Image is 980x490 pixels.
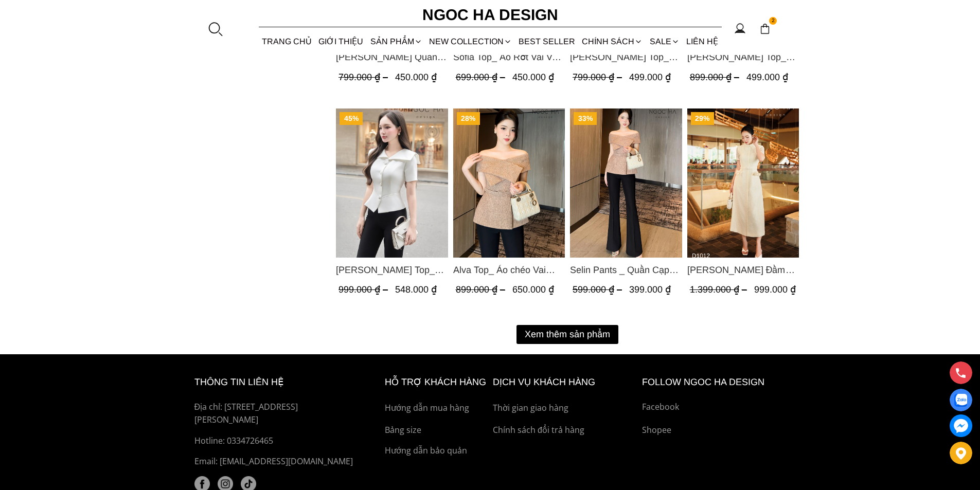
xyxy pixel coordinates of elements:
[194,434,361,448] a: Hotline: 0334726465
[453,50,565,64] span: Sofia Top_ Áo Rớt Vai Vạt Rủ Màu Đỏ A428
[687,263,799,277] span: [PERSON_NAME] Đầm Ren Đính Hoa Túi Màu Kem D1012
[769,17,777,25] span: 2
[642,375,786,390] h6: Follow ngoc ha Design
[336,108,448,258] img: Fiona Top_ Áo Vest Cách Điệu Cổ Ngang Vạt Chéo Tay Cộc Màu Trắng A936
[453,263,565,277] a: Link to Alva Top_ Áo chéo Vai Kèm Đai Màu Be A822
[687,263,799,277] a: Link to Catherine Dress_ Đầm Ren Đính Hoa Túi Màu Kem D1012
[512,72,554,82] span: 450.000 ₫
[336,108,448,258] a: Product image - Fiona Top_ Áo Vest Cách Điệu Cổ Ngang Vạt Chéo Tay Cộc Màu Trắng A936
[395,72,437,82] span: 450.000 ₫
[395,284,437,295] span: 548.000 ₫
[689,284,749,295] span: 1.399.000 ₫
[759,23,771,34] img: img-CART-ICON-ksit0nf1
[646,28,683,55] a: SALE
[259,28,315,55] a: TRANG CHỦ
[570,108,682,258] img: Selin Pants _ Quần Cạp Cao Xếp Ly Giữa 2 màu Đen, Cam - Q007
[754,284,795,295] span: 999.000 ₫
[629,284,671,295] span: 399.000 ₫
[570,50,682,64] a: Link to Ellie Top_ Áo Cổ Tròn Tùng May Gân Nổi Màu Kem A922
[338,72,390,82] span: 799.000 ₫
[194,401,361,427] p: Địa chỉ: [STREET_ADDRESS][PERSON_NAME]
[629,72,671,82] span: 499.000 ₫
[687,108,799,258] a: Product image - Catherine Dress_ Đầm Ren Đính Hoa Túi Màu Kem D1012
[570,50,682,64] span: [PERSON_NAME] Top_ Áo Cổ Tròn Tùng May Gân Nổi Màu Kem A922
[338,284,390,295] span: 999.000 ₫
[336,50,448,64] a: Link to Jenny Pants_ Quần Loe Dài Có Cạp Màu Đen Q061
[570,263,682,277] a: Link to Selin Pants _ Quần Cạp Cao Xếp Ly Giữa 2 màu Đen, Cam - Q007
[194,455,361,468] p: Email: [EMAIL_ADDRESS][DOMAIN_NAME]
[493,402,637,415] a: Thời gian giao hàng
[336,263,448,277] a: Link to Fiona Top_ Áo Vest Cách Điệu Cổ Ngang Vạt Chéo Tay Cộc Màu Trắng A936
[570,263,682,277] span: Selin Pants _ Quần Cạp Cao Xếp Ly Giữa 2 màu Đen, Cam - Q007
[453,50,565,64] a: Link to Sofia Top_ Áo Rớt Vai Vạt Rủ Màu Đỏ A428
[689,72,741,82] span: 899.000 ₫
[515,28,579,55] a: BEST SELLER
[493,375,637,390] h6: Dịch vụ khách hàng
[455,284,507,295] span: 899.000 ₫
[687,50,799,64] span: [PERSON_NAME] Top_ Áo Vạt Chéo Đính 3 Cúc Tay Cộc Màu Trắng A934
[512,284,554,295] span: 650.000 ₫
[385,444,488,458] a: Hướng dẫn bảo quản
[194,375,361,390] h6: thông tin liên hệ
[493,424,637,437] a: Chính sách đổi trả hàng
[315,28,367,55] a: GIỚI THIỆU
[455,72,507,82] span: 699.000 ₫
[385,424,488,437] a: Bảng size
[950,389,972,411] a: Display image
[385,402,488,415] a: Hướng dẫn mua hàng
[642,424,786,437] a: Shopee
[573,284,625,295] span: 599.000 ₫
[453,108,565,258] a: Product image - Alva Top_ Áo chéo Vai Kèm Đai Màu Be A822
[516,325,618,344] button: Xem thêm sản phẩm
[687,108,799,258] img: Catherine Dress_ Đầm Ren Đính Hoa Túi Màu Kem D1012
[336,50,448,64] span: [PERSON_NAME] Quần Loe Dài Có Cạp Màu Đen Q061
[642,401,786,414] a: Facebook
[453,108,565,258] img: Alva Top_ Áo chéo Vai Kèm Đai Màu Be A822
[687,50,799,64] a: Link to Amy Top_ Áo Vạt Chéo Đính 3 Cúc Tay Cộc Màu Trắng A934
[453,263,565,277] span: Alva Top_ Áo chéo Vai Kèm Đai Màu Be A822
[579,28,646,55] div: Chính sách
[425,28,515,55] a: NEW COLLECTION
[950,414,972,437] a: messenger
[413,3,567,27] a: Ngoc Ha Design
[746,72,788,82] span: 499.000 ₫
[573,72,625,82] span: 799.000 ₫
[367,28,425,55] div: SẢN PHẨM
[683,28,721,55] a: LIÊN HỆ
[385,375,488,390] h6: hỗ trợ khách hàng
[954,394,967,407] img: Display image
[570,108,682,258] a: Product image - Selin Pants _ Quần Cạp Cao Xếp Ly Giữa 2 màu Đen, Cam - Q007
[336,263,448,277] span: [PERSON_NAME] Top_ Áo Vest Cách Điệu Cổ Ngang Vạt Chéo Tay Cộc Màu Trắng A936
